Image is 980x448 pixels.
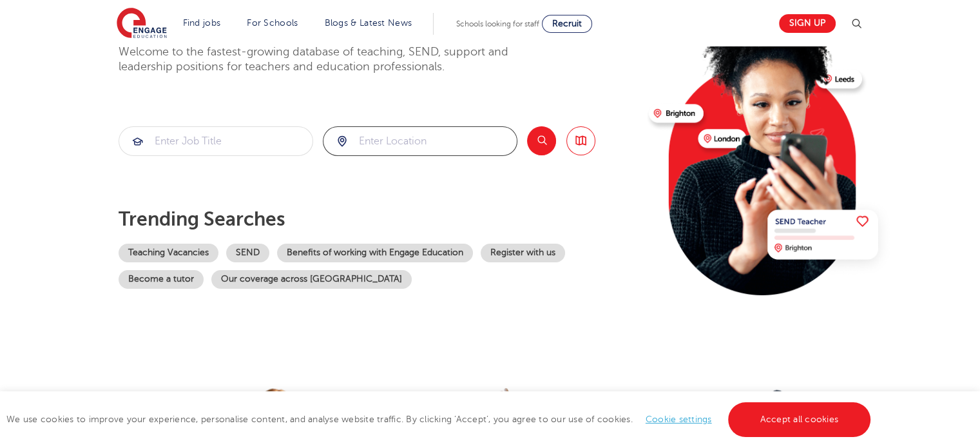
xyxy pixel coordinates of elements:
a: Teaching Vacancies [119,244,218,262]
a: Sign up [779,14,836,33]
a: Become a tutor [119,270,204,289]
p: Welcome to the fastest-growing database of teaching, SEND, support and leadership positions for t... [119,44,544,75]
a: Recruit [542,15,592,33]
span: Schools looking for staff [456,19,539,28]
p: Trending searches [119,208,639,231]
a: Our coverage across [GEOGRAPHIC_DATA] [211,270,412,289]
input: Submit [323,127,517,155]
span: Recruit [552,19,582,28]
a: Benefits of working with Engage Education [277,244,473,262]
a: Accept all cookies [728,402,871,437]
a: For Schools [247,18,298,28]
span: We use cookies to improve your experience, personalise content, and analyse website traffic. By c... [6,414,874,424]
input: Submit [119,127,312,155]
a: Find jobs [183,18,221,28]
img: Engage Education [117,8,167,40]
a: Register with us [481,244,565,262]
a: Blogs & Latest News [325,18,412,28]
div: Submit [119,126,313,156]
div: Submit [323,126,517,156]
button: Search [527,126,556,155]
a: Cookie settings [646,414,712,424]
a: SEND [226,244,269,262]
